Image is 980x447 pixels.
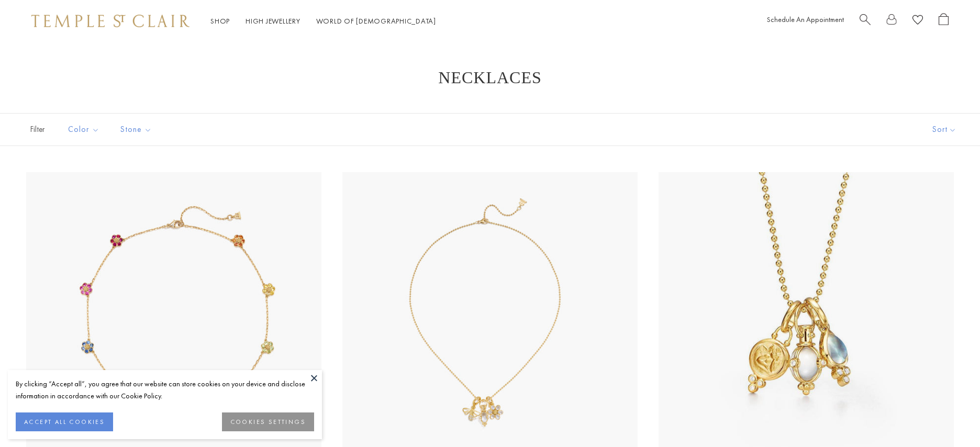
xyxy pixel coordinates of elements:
[42,68,938,87] h1: Necklaces
[16,412,113,431] button: ACCEPT ALL COOKIES
[210,15,436,28] nav: Main navigation
[31,15,190,27] img: Temple St. Clair
[767,15,844,24] a: Schedule An Appointment
[928,398,970,437] iframe: Gorgias live chat messenger
[246,16,300,26] a: High JewelleryHigh Jewellery
[222,412,314,431] button: COOKIES SETTINGS
[210,16,230,26] a: ShopShop
[912,13,923,29] a: View Wishlist
[63,123,107,136] span: Color
[113,118,160,141] button: Stone
[939,13,949,29] a: Open Shopping Bag
[60,118,107,141] button: Color
[860,13,871,29] a: Search
[16,378,314,402] div: By clicking “Accept all”, you agree that our website can store cookies on your device and disclos...
[115,123,160,136] span: Stone
[316,16,436,26] a: World of [DEMOGRAPHIC_DATA]World of [DEMOGRAPHIC_DATA]
[909,114,980,146] button: Show sort by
